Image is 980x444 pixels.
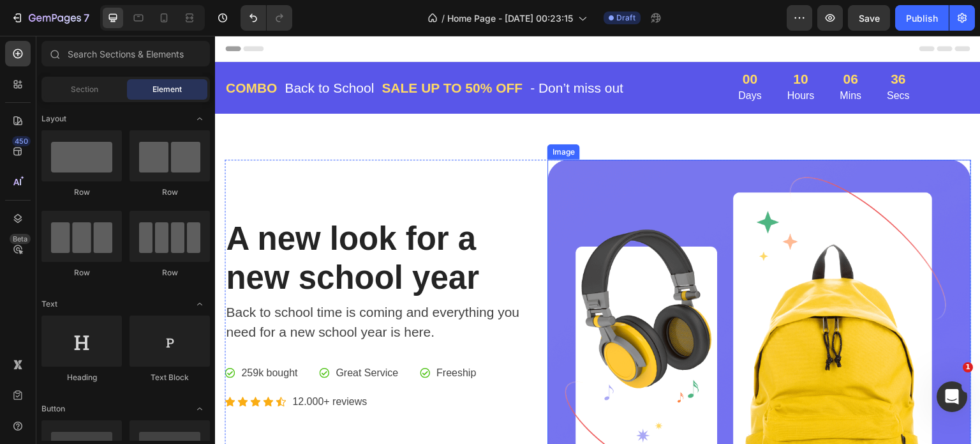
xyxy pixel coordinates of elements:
[963,362,973,372] span: 1
[937,381,967,412] iframe: Intercom live chat
[84,10,89,26] p: 7
[41,298,57,310] span: Text
[572,36,600,50] div: 10
[672,52,695,68] p: Secs
[241,5,292,31] div: Undo/Redo
[524,52,547,68] p: Days
[11,183,311,261] p: A new look for a new school year
[625,36,647,50] div: 06
[895,5,949,31] button: Publish
[41,372,122,383] div: Heading
[221,330,261,345] p: Freeship
[442,11,445,25] span: /
[130,372,210,383] div: Text Block
[71,84,98,95] span: Section
[316,42,409,63] p: - Don’t miss out
[41,41,210,66] input: Search Sections & Elements
[572,52,600,68] p: Hours
[447,11,573,25] span: Home Page - [DATE] 00:23:15
[859,13,880,24] span: Save
[906,11,938,25] div: Publish
[11,266,311,307] p: Back to school time is coming and everything you need for a new school year is here.
[41,113,66,125] span: Layout
[130,267,210,279] div: Row
[616,12,635,24] span: Draft
[41,267,122,279] div: Row
[189,109,210,129] span: Toggle open
[335,111,362,122] div: Image
[12,136,31,146] div: 450
[625,52,647,68] p: Mins
[41,403,65,415] span: Button
[848,5,890,31] button: Save
[121,330,183,345] p: Great Service
[77,358,152,374] p: 12.000+ reviews
[672,36,695,50] div: 36
[189,294,210,314] span: Toggle open
[5,5,95,31] button: 7
[130,187,210,198] div: Row
[524,36,547,50] div: 00
[41,187,122,198] div: Row
[215,36,980,444] iframe: Design area
[152,84,182,95] span: Element
[26,330,82,345] p: 259k bought
[10,234,31,244] div: Beta
[189,399,210,419] span: Toggle open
